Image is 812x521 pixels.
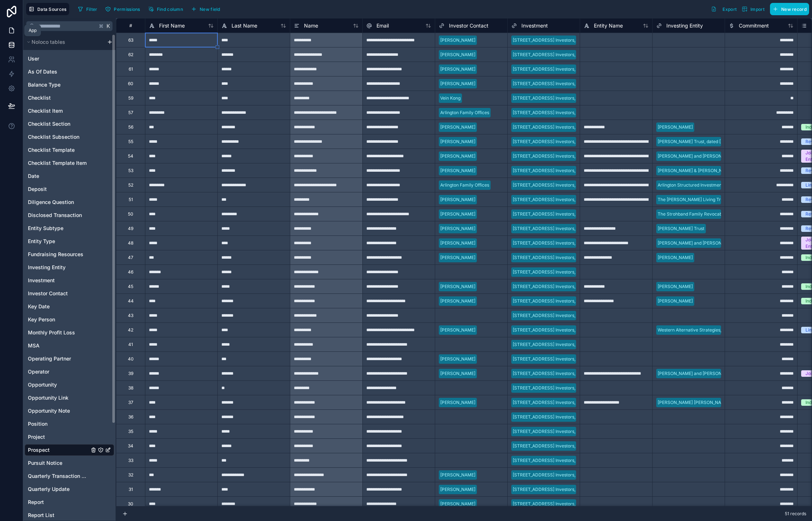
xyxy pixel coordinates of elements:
div: [STREET_ADDRESS] Investors, LLC [513,225,585,232]
div: 45 [128,284,133,289]
div: # [122,23,140,28]
div: [PERSON_NAME] Trust, dated [DATE] [658,138,733,145]
div: 52 [128,182,133,188]
span: Entity Name [594,22,623,29]
div: 44 [128,298,134,304]
div: [PERSON_NAME] [440,153,475,159]
span: Investing Entity [666,22,703,29]
div: The [PERSON_NAME] Living Trust dated [DATE] [658,196,755,203]
div: [STREET_ADDRESS] Investors, LLC [513,457,585,464]
span: K [106,24,111,29]
div: [STREET_ADDRESS] Investors, LLC [513,37,585,43]
div: [STREET_ADDRESS] Investors, LLC [513,80,585,87]
div: 46 [128,269,133,275]
div: [PERSON_NAME] [440,51,475,58]
div: [STREET_ADDRESS] Investors, LLC [513,211,585,217]
span: Name [304,22,318,29]
div: 49 [128,226,133,232]
div: [STREET_ADDRESS] Investors, LLC [513,399,585,406]
div: [PERSON_NAME] [440,472,475,478]
div: [PERSON_NAME] [440,167,475,174]
div: [PERSON_NAME] & [PERSON_NAME] Trust [658,167,745,174]
div: [STREET_ADDRESS] Investors, LLC [513,428,585,435]
span: First Name [159,22,185,29]
button: New record [770,3,809,15]
div: 30 [128,501,133,507]
div: [STREET_ADDRESS] Investors, LLC [513,298,585,304]
div: 39 [128,371,133,376]
div: [PERSON_NAME] [440,298,475,304]
div: 54 [128,153,133,159]
div: [STREET_ADDRESS] Investors, LLC [513,327,585,333]
div: [STREET_ADDRESS] Investors, LLC [513,443,585,449]
div: [STREET_ADDRESS] Investors, LLC [513,95,585,101]
div: Arlington Structured Investments I, LLC [658,182,738,188]
div: [STREET_ADDRESS] Investors, LLC [513,472,585,478]
div: [PERSON_NAME] [PERSON_NAME] [658,399,729,406]
span: Find column [157,7,183,12]
div: [PERSON_NAME] and [PERSON_NAME] [658,370,738,377]
div: [PERSON_NAME] and [PERSON_NAME] [658,240,738,246]
div: [STREET_ADDRESS] Investors, LLC [513,370,585,377]
div: 43 [128,313,133,318]
div: 36 [128,414,133,420]
div: [STREET_ADDRESS] Investors, LLC [513,66,585,72]
div: 53 [128,168,133,174]
div: [PERSON_NAME] [440,283,475,290]
span: Import [750,7,765,12]
button: New field [188,4,223,14]
div: [STREET_ADDRESS] Investors, LLC [513,269,585,275]
div: [PERSON_NAME] [440,37,475,43]
button: Permissions [103,4,142,14]
div: [PERSON_NAME] [440,66,475,72]
div: 63 [128,37,133,43]
div: 33 [128,458,133,463]
div: 51 [129,197,133,203]
div: [STREET_ADDRESS] Investors, LLC [513,356,585,362]
div: [PERSON_NAME] [440,356,475,362]
div: [STREET_ADDRESS] Investors, LLC [513,254,585,261]
span: Investment [521,22,548,29]
span: Last Name [232,22,257,29]
span: New record [781,7,807,12]
div: App [29,28,37,33]
div: [STREET_ADDRESS] Investors, LLC [513,414,585,420]
div: 48 [128,240,133,246]
div: 42 [128,327,133,333]
span: Email [376,22,389,29]
div: 61 [129,66,133,72]
button: Filter [75,4,100,14]
div: [PERSON_NAME] Trust [658,225,704,232]
a: New record [767,3,809,15]
div: Arlington Family Offices [440,109,489,116]
span: Export [723,7,737,12]
div: [PERSON_NAME] [440,80,475,87]
div: [STREET_ADDRESS] Investors, LLC [513,196,585,203]
span: Investor Contact [449,22,488,29]
div: [STREET_ADDRESS] Investors, LLC [513,124,585,130]
div: [STREET_ADDRESS] Investors, LLC [513,51,585,58]
div: 60 [128,81,133,87]
a: Permissions [103,4,145,14]
span: Commitment [739,22,769,29]
div: 62 [128,52,133,58]
div: [PERSON_NAME] [440,254,475,261]
div: [STREET_ADDRESS] Investors, LLC [513,385,585,391]
div: [PERSON_NAME] [440,370,475,377]
button: Data Sources [26,3,69,15]
div: [STREET_ADDRESS] Investors, LLC [513,109,585,116]
div: [PERSON_NAME] [440,327,475,333]
div: [PERSON_NAME] [658,124,693,130]
div: 56 [128,124,133,130]
div: 57 [128,110,133,116]
div: [PERSON_NAME] [440,399,475,406]
div: [PERSON_NAME] [440,196,475,203]
div: 38 [128,385,133,391]
button: Find column [146,4,186,14]
div: [STREET_ADDRESS] Investors, LLC [513,312,585,319]
div: 40 [128,356,134,362]
div: [STREET_ADDRESS] Investors, LLC [513,182,585,188]
div: [STREET_ADDRESS] Investors, LLC [513,486,585,493]
div: 59 [128,95,133,101]
div: Western Alternative Strategies, L.P. – Co-GP Series [658,327,763,333]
